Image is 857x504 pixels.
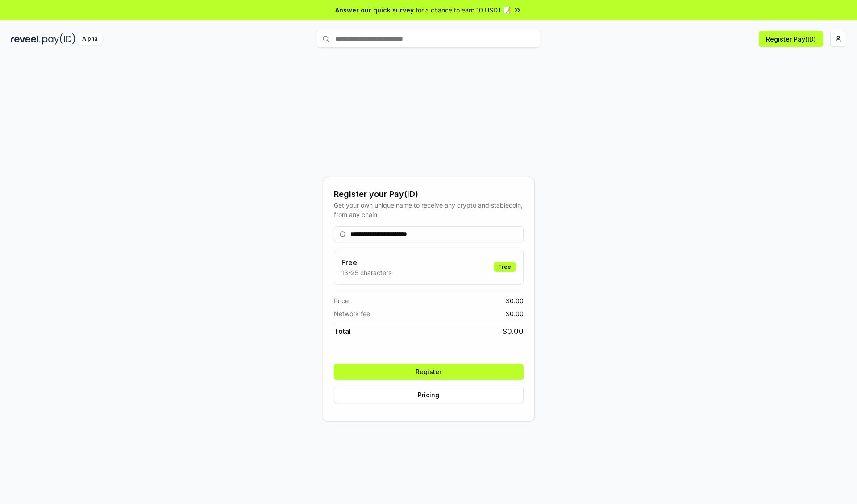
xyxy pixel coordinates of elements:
[506,296,524,305] span: $ 0.00
[503,326,524,337] span: $ 0.00
[11,33,41,45] img: reveel_dark
[335,5,414,15] span: Answer our quick survey
[42,33,75,45] img: pay_id
[334,200,524,219] div: Get your own unique name to receive any crypto and stablecoin, from any chain
[341,257,391,268] h3: Free
[77,33,102,45] div: Alpha
[334,326,351,337] span: Total
[334,364,524,380] button: Register
[334,387,524,403] button: Pricing
[334,309,370,318] span: Network fee
[494,262,516,272] div: Free
[416,5,511,15] span: for a chance to earn 10 USDT 📝
[759,31,823,47] button: Register Pay(ID)
[334,188,524,200] div: Register your Pay(ID)
[506,309,524,318] span: $ 0.00
[334,296,349,305] span: Price
[341,268,391,277] p: 13-25 characters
